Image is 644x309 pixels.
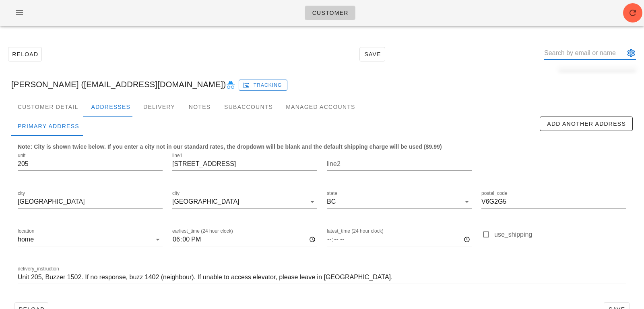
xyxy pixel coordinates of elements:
div: Subaccounts [218,97,279,117]
button: Save [359,47,385,61]
label: line1 [172,153,182,159]
button: appended action [626,48,636,58]
div: Delivery [137,97,182,117]
div: [PERSON_NAME] ([EMAIL_ADDRESS][DOMAIN_NAME]) [5,72,639,97]
label: state [327,190,337,196]
label: latest_time (24 hour clock) [327,228,384,234]
label: use_shipping [494,231,626,239]
label: earliest_time (24 hour clock) [172,228,233,234]
button: Reload [8,47,42,61]
span: Add Another Address [547,121,626,127]
div: BC [327,198,336,205]
label: city [18,190,25,196]
span: Save [363,51,382,57]
label: location [18,228,34,234]
label: delivery_instruction [18,266,59,272]
div: Customer Detail [11,97,85,117]
button: Tracking [239,80,287,91]
label: unit [18,153,25,159]
div: home [18,236,34,243]
div: Addresses [85,97,137,117]
div: stateBC [327,195,472,208]
span: Reload [12,51,38,57]
a: Tracking [239,78,287,91]
label: city [172,190,180,196]
input: Search by email or name [544,47,625,59]
label: postal_code [481,190,508,196]
div: city[GEOGRAPHIC_DATA] [172,195,317,208]
div: Managed Accounts [279,97,361,117]
b: Note: City is shown twice below. If you enter a city not in our standard rates, the dropdown will... [18,143,442,150]
span: Customer [312,10,348,16]
div: Notes [182,97,218,117]
div: locationhome [18,233,163,246]
div: [GEOGRAPHIC_DATA] [172,198,239,205]
button: Add Another Address [540,117,633,131]
span: Tracking [244,82,282,89]
a: Customer [305,6,355,20]
div: Primary Address [11,117,86,136]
